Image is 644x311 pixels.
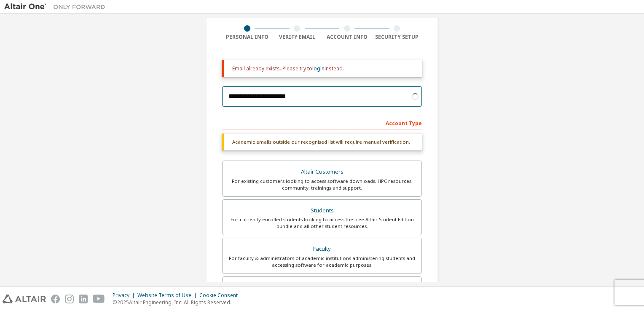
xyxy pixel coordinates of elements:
[51,295,60,303] img: facebook.svg
[93,295,105,303] img: youtube.svg
[3,295,46,303] img: altair_logo.svg
[228,282,416,294] div: Everyone else
[222,134,422,150] div: Academic emails outside our recognised list will require manual verification.
[322,34,372,40] div: Account Info
[372,34,422,40] div: Security Setup
[199,292,243,299] div: Cookie Consent
[232,65,415,72] div: Email already exists. Please try to instead.
[4,3,110,11] img: Altair One
[228,243,416,255] div: Faculty
[137,292,199,299] div: Website Terms of Use
[272,34,322,40] div: Verify Email
[79,295,88,303] img: linkedin.svg
[312,65,325,72] a: login
[65,295,74,303] img: instagram.svg
[222,116,422,129] div: Account Type
[228,205,416,217] div: Students
[228,166,416,178] div: Altair Customers
[228,255,416,268] div: For faculty & administrators of academic institutions administering students and accessing softwa...
[113,299,243,306] p: © 2025 Altair Engineering, Inc. All Rights Reserved.
[228,178,416,191] div: For existing customers looking to access software downloads, HPC resources, community, trainings ...
[228,216,416,230] div: For currently enrolled students looking to access the free Altair Student Edition bundle and all ...
[113,292,137,299] div: Privacy
[222,34,272,40] div: Personal Info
